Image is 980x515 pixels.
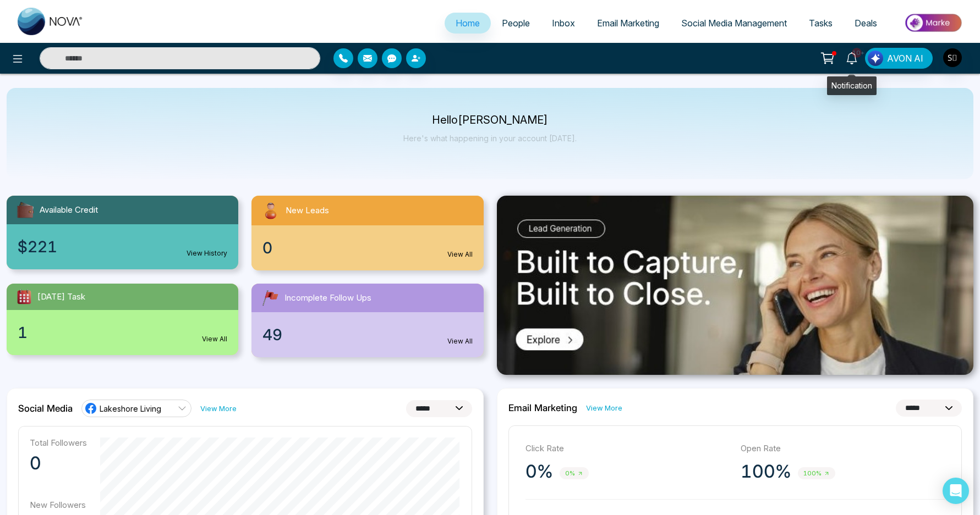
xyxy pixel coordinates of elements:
span: 10+ [852,48,862,58]
a: View All [447,336,473,346]
span: Incomplete Follow Ups [284,292,371,304]
div: Open Intercom Messenger [943,478,969,504]
a: View More [200,403,237,414]
span: 100% [798,467,835,480]
h2: Social Media [18,403,73,414]
a: Incomplete Follow Ups49View All [245,284,490,357]
a: Social Media Management [670,13,798,34]
img: Market-place.gif [894,10,973,35]
span: Home [456,18,480,29]
a: People [491,13,541,34]
p: Open Rate [741,442,945,455]
span: 1 [18,321,28,344]
span: Lakeshore Living [100,403,161,414]
p: Here's what happening in your account [DATE]. [403,134,577,143]
p: Hello [PERSON_NAME] [403,115,577,125]
img: followUps.svg [260,288,280,308]
a: New Leads0View All [245,196,490,270]
button: AVON AI [865,48,933,69]
span: $221 [18,235,57,258]
span: AVON AI [887,52,923,65]
span: 0 [262,236,272,259]
p: Total Followers [30,438,87,448]
img: User Avatar [943,48,962,67]
div: Notification [827,76,877,95]
span: Inbox [552,18,575,29]
p: 0 [30,452,87,474]
a: View All [202,334,227,344]
img: Nova CRM Logo [18,8,84,35]
img: todayTask.svg [15,288,33,306]
span: Social Media Management [681,18,787,29]
a: Inbox [541,13,586,34]
span: 0% [560,467,589,480]
span: Available Credit [40,204,98,217]
a: View All [447,250,473,259]
span: [DATE] Task [37,291,85,303]
img: newLeads.svg [260,200,281,221]
span: Deals [855,18,877,29]
a: View History [187,248,227,258]
p: 0% [525,461,553,483]
p: 100% [741,461,791,483]
img: availableCredit.svg [15,200,35,220]
span: New Leads [286,204,329,217]
p: Click Rate [525,442,730,455]
h2: Email Marketing [508,402,577,413]
a: View More [586,403,622,413]
img: Lead Flow [868,51,883,66]
a: Home [445,13,491,34]
a: Email Marketing [586,13,670,34]
a: Deals [844,13,888,34]
a: 10+ [839,48,865,67]
img: . [497,196,974,375]
span: 49 [262,323,282,346]
span: People [502,18,530,29]
a: Tasks [798,13,844,34]
span: Email Marketing [597,18,659,29]
span: Tasks [809,18,833,29]
p: New Followers [30,500,87,510]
